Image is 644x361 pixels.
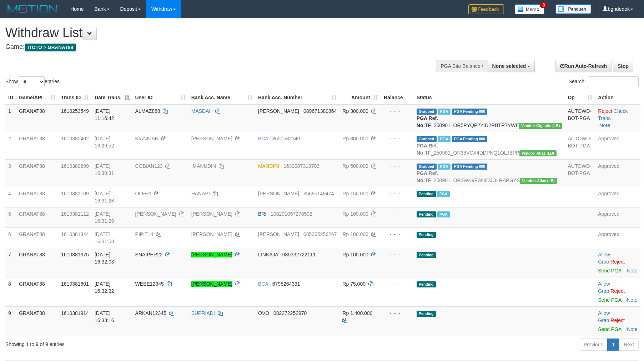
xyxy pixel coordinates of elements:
[61,211,89,217] span: 1610381112
[519,123,562,129] span: Vendor URL: https://dashboard.q2checkout.com/secure
[303,108,337,114] span: Copy 089671380864 to clipboard
[595,159,640,187] td: Approved
[417,136,437,142] span: Grabbed
[271,211,312,217] span: Copy 108201057278502 to clipboard
[61,252,89,257] span: 1610381375
[5,207,16,227] td: 5
[61,281,89,287] span: 1610381601
[384,210,411,217] div: - - -
[95,231,114,244] span: [DATE] 16:31:58
[5,159,16,187] td: 3
[191,136,232,141] a: [PERSON_NAME]
[414,104,565,132] td: TF_250901_OR5PYQP2YID2RBTR7YWE
[342,310,372,316] span: Rp 1.400.000
[135,136,159,141] span: KIANKIAN
[468,4,504,14] img: Feedback.jpg
[135,252,163,257] span: SNAIPER22
[95,191,114,204] span: [DATE] 16:31:28
[342,211,368,217] span: Rp 100.000
[5,91,16,104] th: ID
[515,4,545,14] img: Button%20Memo.svg
[437,191,450,197] span: Marked by bgnrattana
[283,163,320,169] span: Copy 1630007319703 to clipboard
[417,252,436,258] span: Pending
[191,191,210,196] a: HANAPI
[565,132,595,159] td: AUTOWD-BOT-PGA
[272,136,300,141] span: Copy 8650582340 to clipboard
[16,187,58,207] td: GRANAT88
[598,252,610,265] span: ·
[135,281,164,287] span: WEEE12345
[342,191,368,196] span: Rp 150.000
[258,231,299,237] span: [PERSON_NAME]
[58,91,92,104] th: Trans ID: activate to sort column ascending
[5,4,60,14] img: MOTION_logo.png
[565,104,595,132] td: AUTOWD-BOT-PGA
[598,281,610,294] span: ·
[610,288,625,294] a: Reject
[258,310,269,316] span: OVO
[191,252,232,257] a: [PERSON_NAME]
[95,108,114,121] span: [DATE] 11:16:42
[417,115,438,128] b: PGA Ref. No:
[61,231,89,237] span: 1610381344
[135,108,160,114] span: ALMAZ888
[488,60,535,72] button: None selected
[132,91,188,104] th: User ID: activate to sort column ascending
[417,311,436,317] span: Pending
[555,60,612,72] a: Run Auto-Refresh
[595,187,640,207] td: Approved
[95,163,114,176] span: [DATE] 16:30:31
[5,104,16,132] td: 1
[598,310,610,323] span: ·
[438,136,450,142] span: Marked by bgnwinata
[258,191,299,196] span: [PERSON_NAME]
[342,231,368,237] span: Rp 100.000
[384,107,411,115] div: - - -
[414,132,565,159] td: TF_250901_OR35VCX4DDPNQ1OLJBPP
[595,248,640,277] td: ·
[342,163,368,169] span: Rp 500.000
[588,76,639,87] input: Search:
[5,132,16,159] td: 2
[95,281,114,294] span: [DATE] 16:32:32
[417,281,436,287] span: Pending
[627,326,638,332] a: Note
[452,109,488,115] span: PGA Pending
[452,164,488,170] span: PGA Pending
[619,339,639,351] a: Next
[384,251,411,258] div: - - -
[595,207,640,227] td: Approved
[18,76,45,87] select: Showentries
[5,227,16,248] td: 6
[282,252,316,257] span: Copy 085332722111 to clipboard
[61,136,89,141] span: 1610380402
[135,191,152,196] span: OLEH1
[135,163,163,169] span: COBIAN123
[342,252,368,257] span: Rp 100.000
[61,191,89,196] span: 1610381109
[414,91,565,104] th: Status
[595,104,640,132] td: · ·
[565,159,595,187] td: AUTOWD-BOT-PGA
[595,132,640,159] td: Approved
[272,281,300,287] span: Copy 6795264331 to clipboard
[598,310,610,323] a: Allow Grab
[5,26,422,40] h1: Withdraw List
[436,60,487,72] div: PGA Site Balance /
[5,187,16,207] td: 4
[417,109,437,115] span: Grabbed
[595,277,640,306] td: ·
[595,306,640,336] td: ·
[135,231,154,237] span: PIPIT14
[191,231,232,237] a: [PERSON_NAME]
[569,76,639,87] label: Search:
[598,108,628,121] a: Check Trans
[5,277,16,306] td: 8
[417,170,438,183] b: PGA Ref. No:
[188,91,255,104] th: Bank Acc. Name: activate to sort column ascending
[61,310,89,316] span: 1610381914
[598,268,621,274] a: Send PGA
[16,104,58,132] td: GRANAT88
[384,280,411,287] div: - - -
